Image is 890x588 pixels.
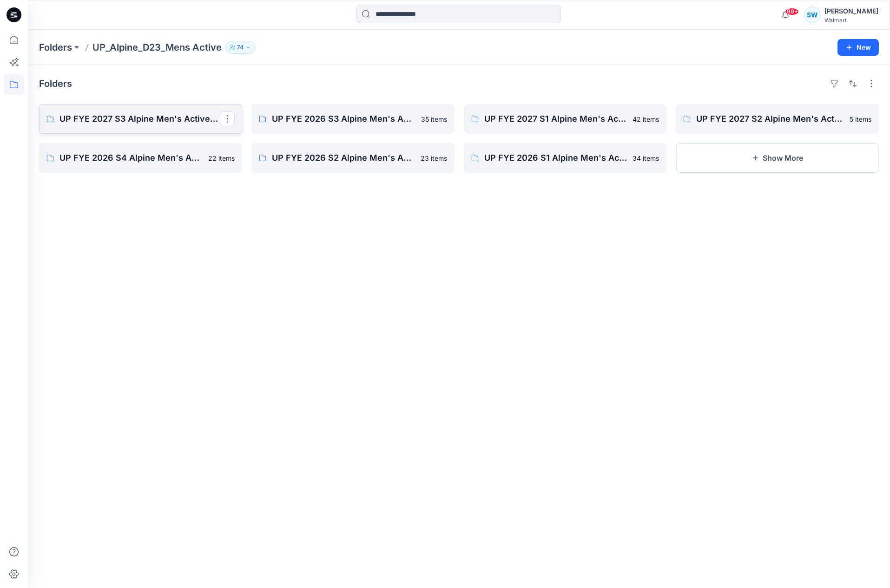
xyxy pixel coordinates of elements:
[39,41,72,54] a: Folders
[272,112,415,125] p: UP FYE 2026 S3 Alpine Men's Active Alpine
[92,41,222,54] p: UP_Alpine_D23_Mens Active
[59,112,220,125] p: UP FYE 2027 S3 Alpine Men's Active Alpine
[208,153,235,163] p: 22 items
[696,112,844,125] p: UP FYE 2027 S2 Alpine Men's Active Alpine
[824,17,878,24] div: Walmart
[59,151,203,164] p: UP FYE 2026 S4 Alpine Men's Active Alpine
[837,39,879,56] button: New
[633,153,659,163] p: 34 items
[421,114,447,124] p: 35 items
[272,151,415,164] p: UP FYE 2026 S2 Alpine Men's Active Alpine
[251,104,455,134] a: UP FYE 2026 S3 Alpine Men's Active Alpine35 items
[421,153,447,163] p: 23 items
[464,104,667,134] a: UP FYE 2027 S1 Alpine Men's Active Alpine42 items
[39,104,242,134] a: UP FYE 2027 S3 Alpine Men's Active Alpine
[824,6,878,17] div: [PERSON_NAME]
[785,8,799,15] span: 99+
[484,112,627,125] p: UP FYE 2027 S1 Alpine Men's Active Alpine
[39,78,72,89] h4: Folders
[237,42,244,52] p: 74
[850,114,871,124] p: 5 items
[676,104,879,134] a: UP FYE 2027 S2 Alpine Men's Active Alpine5 items
[484,151,627,164] p: UP FYE 2026 S1 Alpine Men's Active Alpine
[633,114,659,124] p: 42 items
[804,7,821,23] div: SW
[464,143,667,173] a: UP FYE 2026 S1 Alpine Men's Active Alpine34 items
[676,143,879,173] button: Show More
[39,143,242,173] a: UP FYE 2026 S4 Alpine Men's Active Alpine22 items
[225,41,255,54] button: 74
[251,143,455,173] a: UP FYE 2026 S2 Alpine Men's Active Alpine23 items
